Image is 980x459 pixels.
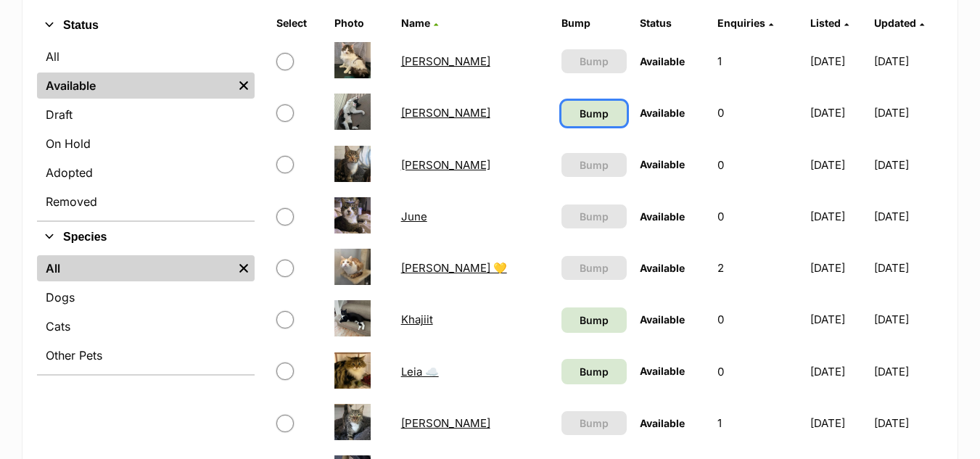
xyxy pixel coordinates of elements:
[561,101,627,126] a: Bump
[580,415,609,431] span: Bump
[37,41,255,220] div: Status
[401,365,439,379] a: Leia ☁️
[561,153,627,177] button: Bump
[874,36,942,86] td: [DATE]
[580,209,609,224] span: Bump
[874,88,942,138] td: [DATE]
[640,262,685,274] span: Available
[712,347,803,397] td: 0
[580,364,609,379] span: Bump
[37,313,255,339] a: Cats
[329,12,393,35] th: Photo
[401,261,507,275] a: [PERSON_NAME] 💛
[712,88,803,138] td: 0
[401,17,430,29] span: Name
[804,294,872,344] td: [DATE]
[561,49,627,73] button: Bump
[37,73,233,99] a: Available
[580,106,609,121] span: Bump
[640,210,685,223] span: Available
[580,157,609,173] span: Bump
[37,160,255,186] a: Adopted
[233,255,255,281] a: Remove filter
[640,365,685,377] span: Available
[556,12,633,35] th: Bump
[640,417,685,429] span: Available
[810,17,841,29] span: Listed
[37,102,255,128] a: Draft
[37,189,255,215] a: Removed
[874,347,942,397] td: [DATE]
[561,411,627,435] button: Bump
[804,36,872,86] td: [DATE]
[37,255,233,281] a: All
[804,347,872,397] td: [DATE]
[561,256,627,280] button: Bump
[37,252,255,374] div: Species
[561,204,627,228] button: Bump
[401,158,490,172] a: [PERSON_NAME]
[640,55,685,67] span: Available
[37,16,255,35] button: Status
[401,210,427,223] a: June
[640,107,685,119] span: Available
[874,243,942,293] td: [DATE]
[580,313,609,328] span: Bump
[804,243,872,293] td: [DATE]
[712,398,803,448] td: 1
[233,73,255,99] a: Remove filter
[874,140,942,190] td: [DATE]
[401,416,490,430] a: [PERSON_NAME]
[634,12,711,35] th: Status
[640,313,685,326] span: Available
[874,191,942,241] td: [DATE]
[717,17,773,29] a: Enquiries
[640,158,685,170] span: Available
[37,342,255,368] a: Other Pets
[580,260,609,276] span: Bump
[874,17,924,29] a: Updated
[37,131,255,157] a: On Hold
[874,398,942,448] td: [DATE]
[804,140,872,190] td: [DATE]
[37,228,255,247] button: Species
[401,313,433,326] a: Khajiit
[401,106,490,120] a: [PERSON_NAME]
[874,17,916,29] span: Updated
[874,294,942,344] td: [DATE]
[712,294,803,344] td: 0
[401,54,490,68] a: [PERSON_NAME]
[37,284,255,310] a: Dogs
[810,17,849,29] a: Listed
[804,398,872,448] td: [DATE]
[712,140,803,190] td: 0
[712,243,803,293] td: 2
[561,359,627,384] a: Bump
[561,307,627,333] a: Bump
[580,54,609,69] span: Bump
[712,191,803,241] td: 0
[804,191,872,241] td: [DATE]
[712,36,803,86] td: 1
[271,12,328,35] th: Select
[804,88,872,138] td: [DATE]
[401,17,438,29] a: Name
[37,44,255,70] a: All
[717,17,765,29] span: translation missing: en.admin.listings.index.attributes.enquiries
